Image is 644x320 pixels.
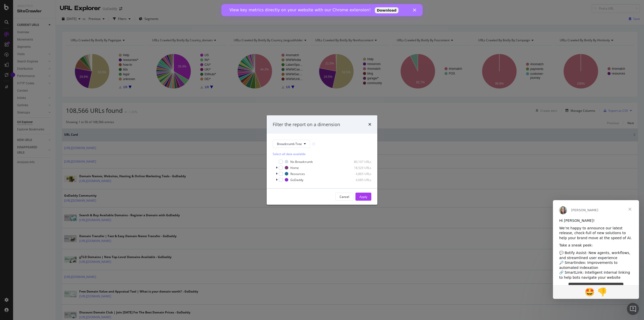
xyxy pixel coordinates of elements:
[290,172,305,176] div: Resources
[627,303,639,315] iframe: Intercom live chat
[290,166,299,170] div: Home
[267,115,377,205] div: modal
[273,140,310,148] button: Breadcrumb Tree
[553,200,639,299] iframe: Intercom live chat message
[290,160,313,164] div: No Breadcrumb
[277,142,302,146] span: Breadcrumb Tree
[347,166,371,170] div: 18,529 URLs
[340,195,349,199] div: Cancel
[347,160,371,164] div: 80,107 URLs
[359,195,367,199] div: Apply
[273,152,371,156] div: Select all data available
[355,193,371,201] button: Apply
[273,121,340,128] div: Filter the report on a dimension
[368,121,371,128] div: times
[347,172,371,176] div: 4,865 URLs
[221,4,423,16] iframe: Intercom live chat banner
[347,178,371,182] div: 4,685 URLs
[290,178,303,182] div: GoDaddy
[335,193,353,201] button: Cancel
